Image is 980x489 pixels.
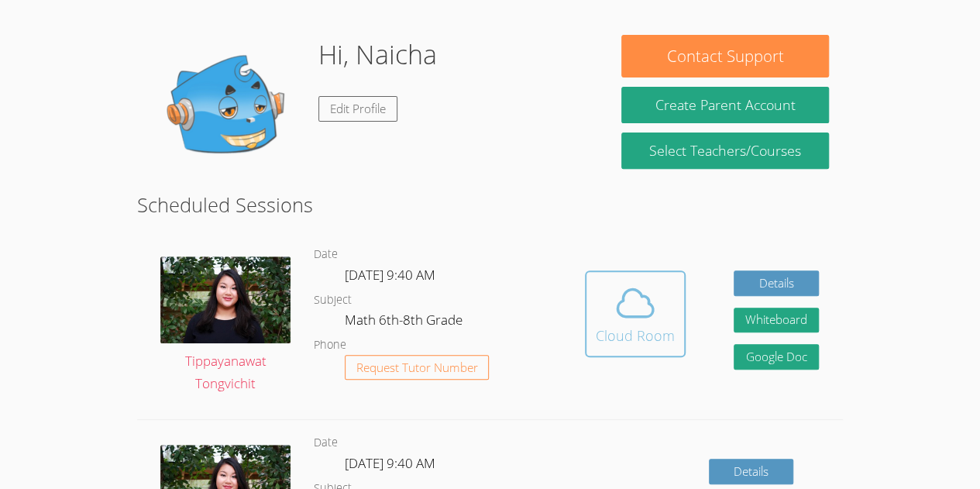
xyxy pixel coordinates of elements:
a: Details [709,459,794,484]
button: Whiteboard [734,308,819,333]
dt: Subject [314,291,352,310]
dd: Math 6th-8th Grade [345,309,466,336]
img: default.png [151,35,306,190]
dt: Date [314,245,338,264]
a: Edit Profile [318,96,397,122]
dt: Date [314,433,338,453]
button: Create Parent Account [621,87,828,123]
button: Cloud Room [585,270,686,357]
span: [DATE] 9:40 AM [345,454,435,472]
a: Details [734,270,819,296]
button: Contact Support [621,35,828,77]
span: Request Tutor Number [356,362,478,374]
a: Select Teachers/Courses [621,133,828,169]
dt: Phone [314,336,346,355]
img: IMG_0561.jpeg [160,257,291,343]
a: Tippayanawat Tongvichit [160,257,291,394]
button: Request Tutor Number [345,355,490,381]
h2: Scheduled Sessions [137,190,843,219]
span: [DATE] 9:40 AM [345,266,435,284]
div: Cloud Room [596,325,675,346]
h1: Hi, Naicha [318,35,437,74]
a: Google Doc [734,344,819,370]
